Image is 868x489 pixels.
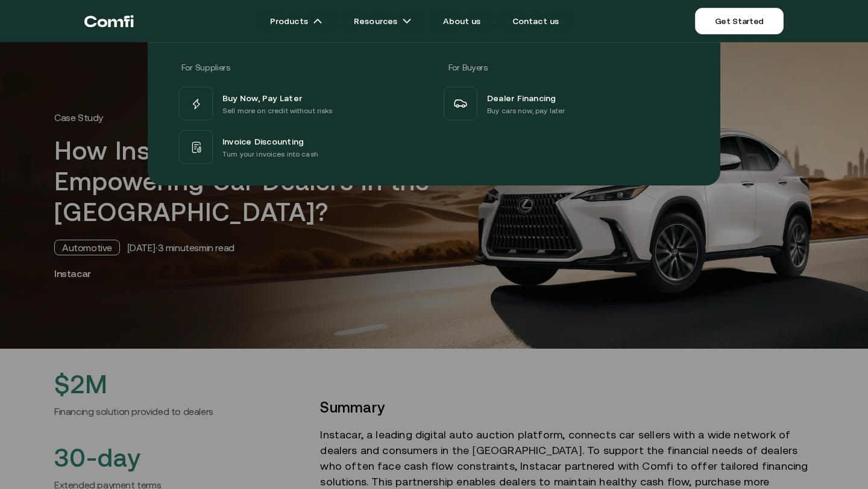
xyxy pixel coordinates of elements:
span: For Suppliers [181,63,230,72]
a: Return to the top of the Comfi home page [84,3,134,39]
span: Invoice Discounting [222,134,304,148]
a: Contact us [498,9,574,33]
img: arrow icons [402,16,412,26]
p: Sell more on credit without risks [222,105,333,117]
a: Productsarrow icons [256,9,337,33]
a: About us [429,9,495,33]
span: For Buyers [448,63,488,72]
a: Dealer FinancingBuy cars now, pay later [441,84,691,123]
p: Turn your invoices into cash [222,148,318,160]
p: Buy cars now, pay later [487,105,565,117]
img: arrow icons [313,16,322,26]
a: Resourcesarrow icons [339,9,426,33]
a: Get Started [695,8,784,34]
span: Buy Now, Pay Later [222,90,302,105]
a: Invoice DiscountingTurn your invoices into cash [177,128,427,166]
a: Buy Now, Pay LaterSell more on credit without risks [177,84,427,123]
span: Dealer Financing [487,90,556,105]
